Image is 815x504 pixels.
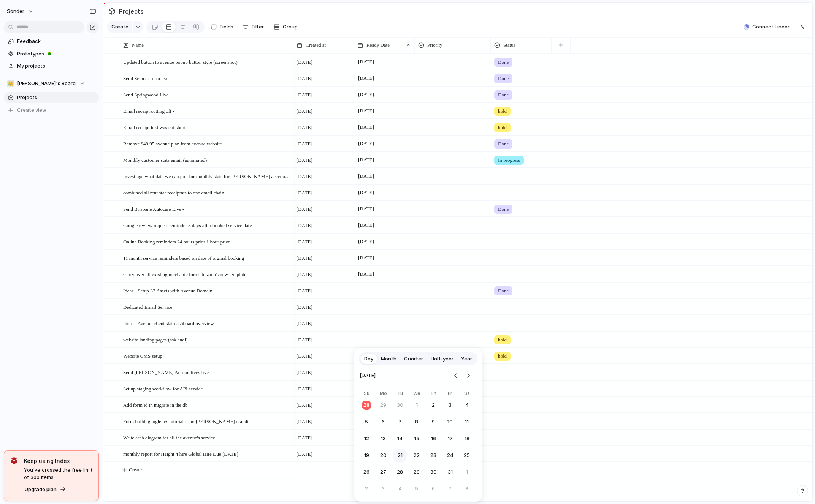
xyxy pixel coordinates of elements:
button: Monday, October 27th, 2025 [376,465,390,479]
button: Saturday, November 1st, 2025 [460,465,474,479]
button: Monday, October 20th, 2025 [376,449,390,462]
button: Friday, October 17th, 2025 [443,432,457,446]
button: Monday, September 29th, 2025 [376,398,390,412]
button: Monday, November 3rd, 2025 [376,482,390,496]
button: Saturday, November 8th, 2025 [460,482,474,496]
button: Thursday, October 9th, 2025 [427,415,440,429]
th: Monday [376,390,390,398]
button: Tuesday, October 28th, 2025 [393,465,407,479]
button: Today, Sunday, September 28th, 2025 [360,398,373,412]
button: Saturday, October 4th, 2025 [460,398,474,412]
button: Half-year [427,353,457,365]
button: Monday, October 13th, 2025 [376,432,390,446]
button: Tuesday, October 21st, 2025 [393,449,407,462]
span: Month [381,355,396,363]
span: Quarter [404,355,423,363]
th: Friday [443,390,457,398]
button: Tuesday, October 14th, 2025 [393,432,407,446]
button: Month [377,353,400,365]
button: Sunday, October 26th, 2025 [360,465,373,479]
button: Sunday, November 2nd, 2025 [360,482,373,496]
th: Sunday [360,390,373,398]
button: Friday, October 10th, 2025 [443,415,457,429]
button: Monday, October 6th, 2025 [376,415,390,429]
button: Go to the Previous Month [450,370,461,381]
button: Friday, October 24th, 2025 [443,449,457,462]
button: Sunday, October 12th, 2025 [360,432,373,446]
button: Tuesday, September 30th, 2025 [393,398,407,412]
button: Day [360,353,377,365]
button: Thursday, October 30th, 2025 [427,465,440,479]
button: Saturday, October 18th, 2025 [460,432,474,446]
span: [DATE] [360,367,376,384]
span: Day [364,355,373,363]
button: Friday, October 31st, 2025 [443,465,457,479]
button: Tuesday, November 4th, 2025 [393,482,407,496]
button: Thursday, November 6th, 2025 [427,482,440,496]
button: Thursday, October 2nd, 2025 [427,398,440,412]
table: October 2025 [360,390,474,496]
button: Wednesday, October 22nd, 2025 [410,449,423,462]
span: Half-year [431,355,453,363]
button: Wednesday, October 15th, 2025 [410,432,423,446]
span: Year [461,355,472,363]
button: Sunday, October 19th, 2025 [360,449,373,462]
th: Saturday [460,390,474,398]
button: Saturday, October 11th, 2025 [460,415,474,429]
button: Wednesday, October 1st, 2025 [410,398,423,412]
button: Thursday, October 23rd, 2025 [427,449,440,462]
button: Friday, October 3rd, 2025 [443,398,457,412]
button: Friday, November 7th, 2025 [443,482,457,496]
button: Tuesday, October 7th, 2025 [393,415,407,429]
button: Go to the Next Month [463,370,474,381]
button: Wednesday, October 29th, 2025 [410,465,423,479]
th: Tuesday [393,390,407,398]
th: Wednesday [410,390,423,398]
button: Quarter [400,353,427,365]
th: Thursday [427,390,440,398]
button: Wednesday, October 8th, 2025 [410,415,423,429]
button: Thursday, October 16th, 2025 [427,432,440,446]
button: Sunday, October 5th, 2025 [360,415,373,429]
button: Wednesday, November 5th, 2025 [410,482,423,496]
button: Saturday, October 25th, 2025 [460,449,474,462]
button: Year [457,353,476,365]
